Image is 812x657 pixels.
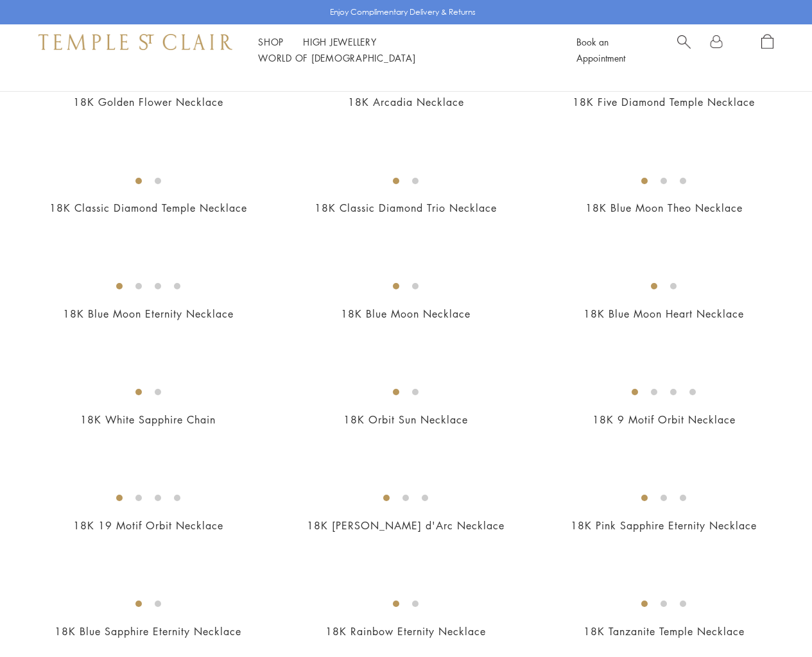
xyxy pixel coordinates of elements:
[341,307,471,321] a: 18K Blue Moon Necklace
[576,35,625,64] a: Book an Appointment
[348,95,464,109] a: 18K Arcadia Necklace
[325,624,486,638] a: 18K Rainbow Eternity Necklace
[258,35,284,48] a: ShopShop
[761,34,773,66] a: Open Shopping Bag
[258,51,415,64] a: World of [DEMOGRAPHIC_DATA]World of [DEMOGRAPHIC_DATA]
[330,6,476,19] p: Enjoy Complimentary Delivery & Returns
[63,307,234,321] a: 18K Blue Moon Eternity Necklace
[303,35,377,48] a: High JewelleryHigh Jewellery
[39,34,232,49] img: Temple St. Clair
[592,413,736,427] a: 18K 9 Motif Orbit Necklace
[585,201,743,215] a: 18K Blue Moon Theo Necklace
[571,518,757,533] a: 18K Pink Sapphire Eternity Necklace
[80,413,216,427] a: 18K White Sapphire Chain
[258,34,548,66] nav: Main navigation
[307,518,505,533] a: 18K [PERSON_NAME] d'Arc Necklace
[315,201,497,215] a: 18K Classic Diamond Trio Necklace
[73,518,223,533] a: 18K 19 Motif Orbit Necklace
[573,95,755,109] a: 18K Five Diamond Temple Necklace
[73,95,223,109] a: 18K Golden Flower Necklace
[677,34,691,66] a: Search
[55,624,241,638] a: 18K Blue Sapphire Eternity Necklace
[583,307,744,321] a: 18K Blue Moon Heart Necklace
[343,413,468,427] a: 18K Orbit Sun Necklace
[583,624,745,638] a: 18K Tanzanite Temple Necklace
[49,201,247,215] a: 18K Classic Diamond Temple Necklace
